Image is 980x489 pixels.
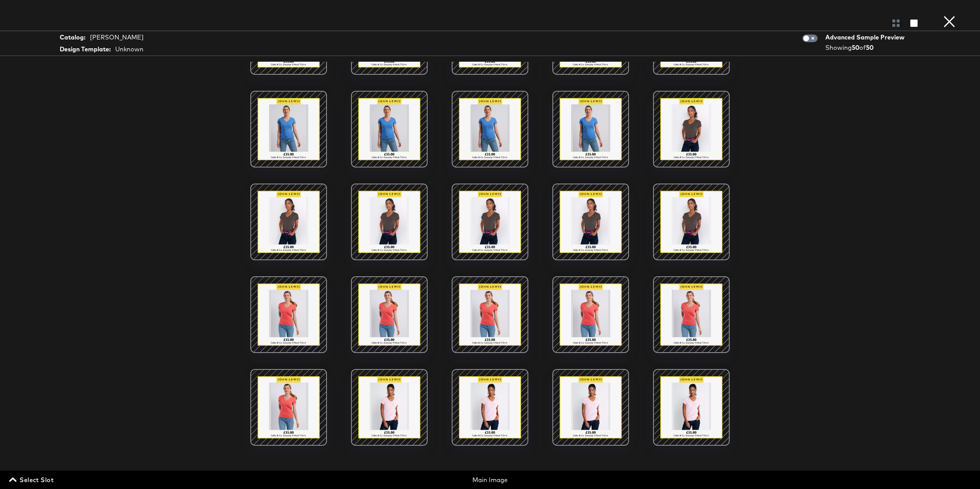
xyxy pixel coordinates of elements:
div: Advanced Sample Preview [825,33,907,42]
div: Main Image [331,476,649,484]
div: Unknown [115,45,144,54]
div: Showing of [825,43,907,52]
strong: Design Template: [60,45,111,54]
strong: 50 [866,44,874,51]
span: Select Slot [11,474,54,485]
strong: Catalog: [60,33,85,42]
strong: 50 [852,44,859,51]
button: Select Slot [8,474,57,485]
div: [PERSON_NAME] [90,33,144,42]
